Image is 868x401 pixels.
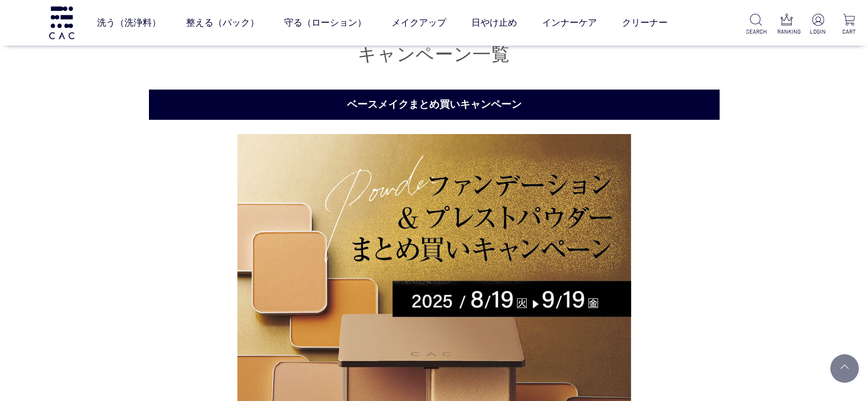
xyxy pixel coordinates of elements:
a: インナーケア [542,7,597,39]
a: 整える（パック） [186,7,259,39]
a: CART [839,14,859,36]
a: LOGIN [808,14,828,36]
a: 日やけ止め [471,7,517,39]
a: メイクアップ [391,7,446,39]
a: 洗う（洗浄料） [97,7,161,39]
p: CART [839,27,859,36]
h2: ベースメイクまとめ買いキャンペーン [149,90,720,120]
a: 守る（ローション） [284,7,366,39]
a: SEARCH [746,14,766,36]
a: クリーナー [622,7,668,39]
img: logo [47,6,76,39]
p: SEARCH [746,27,766,36]
a: RANKING [777,14,797,36]
p: LOGIN [808,27,828,36]
p: RANKING [777,27,797,36]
